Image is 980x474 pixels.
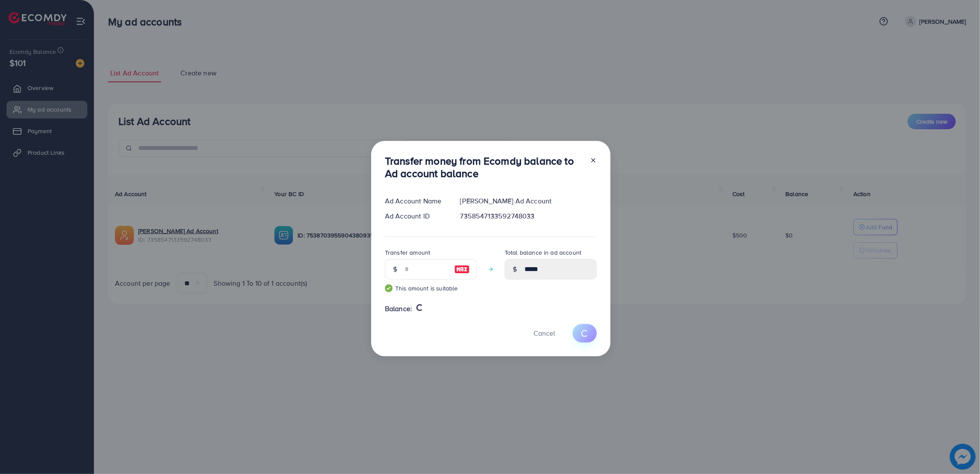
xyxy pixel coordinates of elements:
div: 7358547133592748033 [453,211,604,221]
div: Ad Account Name [378,196,453,206]
label: Total balance in ad account [505,248,581,257]
button: Cancel [523,324,566,343]
div: Ad Account ID [378,211,453,221]
small: This amount is suitable [385,284,477,293]
span: Cancel [533,328,555,338]
img: guide [385,284,393,292]
span: Balance: [385,304,412,314]
div: [PERSON_NAME] Ad Account [453,196,604,206]
img: image [454,264,470,274]
label: Transfer amount [385,248,430,257]
h3: Transfer money from Ecomdy balance to Ad account balance [385,155,583,180]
